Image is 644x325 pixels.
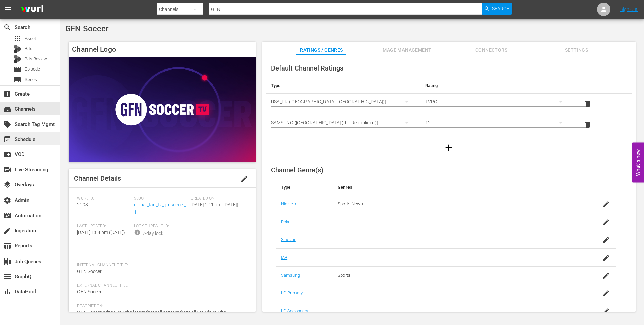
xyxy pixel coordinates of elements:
[13,76,21,84] span: Series
[3,288,11,296] span: DataPool
[281,219,291,224] a: Roku
[466,46,517,54] span: Connectors
[3,23,11,31] span: Search
[4,5,12,13] span: menu
[13,45,21,53] div: Bits
[482,3,512,15] button: Search
[25,66,40,73] span: Episode
[580,117,596,133] button: delete
[281,290,303,295] a: LG Primary
[69,57,256,162] img: GFN Soccer
[25,56,47,62] span: Bits Review
[240,175,248,183] span: edit
[77,196,130,201] span: Wurl ID:
[65,24,108,33] span: GFN Soccer
[77,202,88,207] span: 2093
[281,237,296,242] a: Sinclair
[77,304,244,309] span: Description:
[13,55,21,63] div: Bits Review
[77,263,244,268] span: Internal Channel Title:
[271,64,343,72] span: Default Channel Ratings
[191,202,238,207] span: [DATE] 1:41 pm ([DATE])
[3,135,11,143] span: Schedule
[3,166,11,174] span: Live Streaming
[281,201,296,206] a: Nielsen
[271,92,415,111] div: USA_PR ([GEOGRAPHIC_DATA] ([GEOGRAPHIC_DATA]))
[420,78,574,94] th: Rating
[3,273,11,281] span: GraphQL
[551,46,601,54] span: Settings
[271,166,323,174] span: Channel Genre(s)
[77,269,102,274] span: GFN Soccer
[13,65,21,74] span: Episode
[77,283,244,288] span: External Channel Title:
[3,196,11,204] span: Admin
[77,289,102,294] span: GFN Soccer
[134,202,186,215] a: global_fan_tv_gfnsoccer_1
[620,7,638,12] a: Sign Out
[3,212,11,220] span: Automation
[281,308,308,313] a: LG Secondary
[281,273,300,278] a: Samsung
[3,181,11,189] span: Overlays
[134,224,187,229] span: Lock Threshold:
[236,171,252,187] button: edit
[3,227,11,235] span: Ingestion
[266,78,632,135] table: simple table
[77,230,125,235] span: [DATE] 1:04 pm ([DATE])
[25,76,37,83] span: Series
[142,230,163,237] div: 7-day lock
[16,2,48,17] img: ans4CAIJ8jUAAAAAAAAAAAAAAAAAAAAAAAAgQb4GAAAAAAAAAAAAAAAAAAAAAAAAJMjXAAAAAAAAAAAAAAAAAAAAAAAAgAT5G...
[632,143,644,183] button: Open Feedback Widget
[77,224,130,229] span: Last Updated:
[281,255,287,260] a: IAB
[191,196,244,201] span: Created On:
[25,45,32,52] span: Bits
[3,258,11,266] span: Job Queues
[69,42,256,57] h4: Channel Logo
[3,90,11,98] span: Create
[25,35,36,42] span: Asset
[276,179,332,195] th: Type
[266,78,420,94] th: Type
[492,3,510,15] span: Search
[13,35,21,43] span: Asset
[3,120,11,128] span: Search Tag Mgmt
[74,174,121,182] span: Channel Details
[381,46,432,54] span: Image Management
[134,196,187,201] span: Slug:
[584,100,592,108] span: delete
[425,92,569,111] div: TVPG
[332,179,579,195] th: Genres
[134,229,141,236] span: info
[3,242,11,250] span: Reports
[271,113,415,132] div: SAMSUNG ([GEOGRAPHIC_DATA] (the Republic of))
[3,105,11,113] span: Channels
[296,46,346,54] span: Ratings / Genres
[425,113,569,132] div: 12
[580,96,596,112] button: delete
[3,150,11,158] span: VOD
[584,121,592,129] span: delete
